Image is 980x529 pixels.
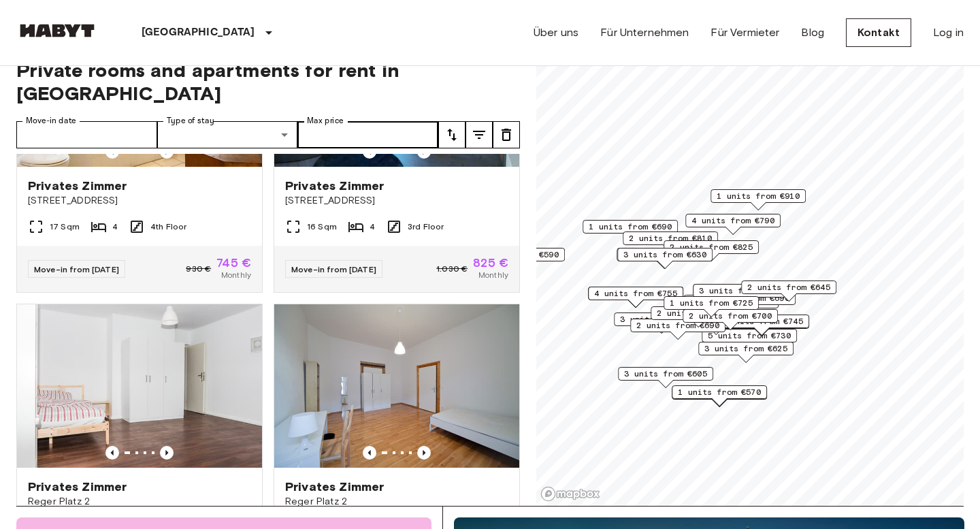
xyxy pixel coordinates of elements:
[624,368,707,380] span: 3 units from €605
[417,446,431,460] button: Previous image
[670,241,753,253] span: 2 units from €825
[285,495,508,509] span: Reger Platz 2
[478,269,508,281] span: Monthly
[600,25,689,41] a: Für Unternehmen
[617,248,712,269] div: Map marker
[534,25,578,41] a: Über uns
[623,249,706,261] span: 3 units from €630
[34,264,119,274] span: Move-in from [DATE]
[150,221,186,233] span: 4th Floor
[285,194,508,208] span: [STREET_ADDRESS]
[221,269,251,281] span: Monthly
[142,25,255,41] p: [GEOGRAPHIC_DATA]
[651,306,746,327] div: Map marker
[623,231,718,253] div: Map marker
[28,495,251,509] span: Reger Platz 2
[846,18,911,47] a: Kontakt
[363,446,376,460] button: Previous image
[112,221,118,233] span: 4
[678,386,761,398] span: 1 units from €570
[685,214,781,235] div: Map marker
[16,59,520,105] span: Private rooms and apartments for rent in [GEOGRAPHIC_DATA]
[689,310,772,322] span: 2 units from €700
[307,221,337,233] span: 16 Sqm
[657,307,740,319] span: 2 units from €925
[670,297,753,309] span: 1 units from €725
[720,315,803,327] span: 3 units from €745
[160,446,174,460] button: Previous image
[693,284,788,305] div: Map marker
[683,309,778,330] div: Map marker
[741,280,836,302] div: Map marker
[710,189,806,210] div: Map marker
[689,295,772,308] span: 5 units from €715
[664,240,759,261] div: Map marker
[588,287,683,308] div: Map marker
[747,281,830,293] span: 2 units from €645
[710,25,779,41] a: Für Vermieter
[702,329,797,350] div: Map marker
[307,115,344,127] label: Max price
[583,220,678,241] div: Map marker
[274,304,519,468] img: Marketing picture of unit DE-02-010-03M
[105,446,119,460] button: Previous image
[629,232,712,244] span: 2 units from €810
[717,190,800,202] span: 1 units from €910
[465,121,493,148] button: tune
[370,221,375,233] span: 4
[594,287,677,300] span: 4 units from €755
[16,24,98,37] img: Habyt
[672,385,767,406] div: Map marker
[801,25,824,41] a: Blog
[28,479,127,495] span: Privates Zimmer
[476,249,559,261] span: 3 units from €590
[704,342,787,355] span: 3 units from €625
[17,304,262,468] img: Marketing picture of unit DE-02-034-04M
[636,319,719,332] span: 2 units from €690
[664,296,759,317] div: Map marker
[216,257,251,269] span: 745 €
[540,486,600,502] a: Mapbox logo
[618,367,713,388] div: Map marker
[50,221,80,233] span: 17 Sqm
[473,257,508,269] span: 825 €
[408,221,444,233] span: 3rd Floor
[614,312,709,334] div: Map marker
[933,25,964,41] a: Log in
[28,194,251,208] span: [STREET_ADDRESS]
[438,121,465,148] button: tune
[291,264,376,274] span: Move-in from [DATE]
[167,115,214,127] label: Type of stay
[26,115,76,127] label: Move-in date
[186,263,211,275] span: 930 €
[698,342,794,363] div: Map marker
[285,479,384,495] span: Privates Zimmer
[285,178,384,194] span: Privates Zimmer
[620,313,703,325] span: 3 units from €785
[28,178,127,194] span: Privates Zimmer
[493,121,520,148] button: tune
[617,248,713,269] div: Map marker
[436,263,468,275] span: 1.030 €
[589,221,672,233] span: 1 units from €690
[691,214,774,227] span: 4 units from €790
[699,285,782,297] span: 3 units from €800
[683,295,779,316] div: Map marker
[16,121,157,148] input: Choose date
[630,319,725,340] div: Map marker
